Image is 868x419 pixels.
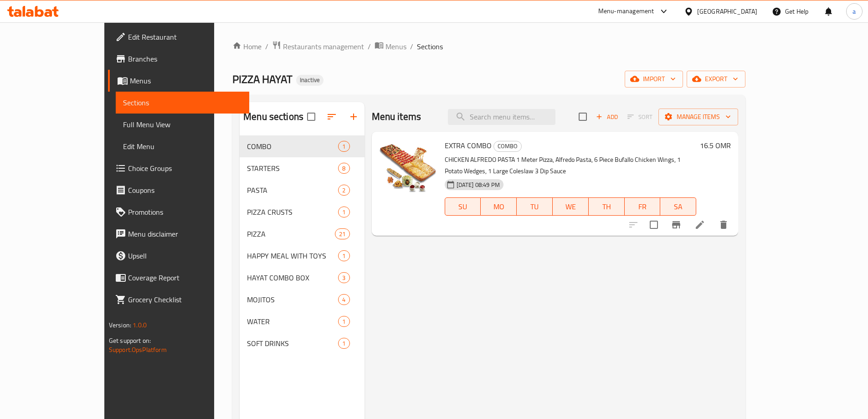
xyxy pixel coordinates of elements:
button: SA [660,197,696,216]
a: Menus [375,41,406,52]
div: items [338,163,349,174]
span: Edit Menu [123,141,242,152]
a: Upsell [108,245,249,267]
div: items [338,294,349,305]
span: PASTA [247,185,338,196]
span: COMBO [247,141,338,152]
span: Upsell [128,250,242,261]
span: Select all sections [302,107,321,126]
span: MO [484,200,513,213]
a: Coverage Report [108,267,249,289]
div: Menu-management [598,6,654,17]
span: import [632,73,676,85]
button: import [625,71,683,88]
div: COMBO [493,141,522,152]
a: Menu disclaimer [108,223,249,245]
a: Full Menu View [116,114,249,135]
div: HAPPY MEAL WITH TOYS1 [240,245,365,267]
a: Promotions [108,201,249,223]
a: Edit Menu [116,135,249,157]
li: / [368,41,371,52]
div: items [338,272,349,283]
div: items [338,141,349,152]
button: SU [445,197,481,216]
button: export [687,71,745,88]
li: / [410,41,413,52]
span: Inactive [296,76,324,84]
span: Manage items [666,111,731,123]
span: Add [595,112,619,122]
span: 1 [339,142,349,151]
span: Menu disclaimer [128,228,242,239]
a: Edit Restaurant [108,26,249,48]
span: Coupons [128,185,242,196]
span: FR [628,200,657,213]
span: SOFT DRINKS [247,338,338,349]
div: PASTA2 [240,179,365,201]
span: 1 [339,317,349,326]
a: Restaurants management [272,41,364,52]
button: Add [592,110,621,124]
button: delete [713,214,734,236]
h6: 16.5 OMR [700,139,731,152]
div: STARTERS8 [240,157,365,179]
input: search [448,109,555,125]
span: 3 [339,274,349,282]
a: Coupons [108,179,249,201]
span: Edit Restaurant [128,31,242,42]
h2: Menu sections [243,110,303,124]
span: HAYAT COMBO BOX [247,272,338,283]
div: COMBO1 [240,135,365,157]
a: Support.OpsPlatform [109,344,167,356]
a: Edit menu item [694,219,705,230]
span: Add item [592,110,621,124]
span: 1.0.0 [133,319,147,331]
div: Inactive [296,75,324,86]
span: MOJITOS [247,294,338,305]
span: Coverage Report [128,272,242,283]
button: WE [553,197,589,216]
span: Sort sections [321,106,343,128]
span: Sections [417,41,443,52]
span: a [853,6,856,16]
h2: Menu items [372,110,421,124]
span: Select to update [644,215,663,234]
span: Get support on: [109,335,151,347]
button: Manage items [658,109,738,125]
span: HAPPY MEAL WITH TOYS [247,250,338,261]
span: EXTRA COMBO [445,139,492,152]
span: Menus [385,41,406,52]
span: Select section [573,107,592,126]
button: MO [481,197,517,216]
span: PIZZA CRUSTS [247,207,338,217]
div: [GEOGRAPHIC_DATA] [697,6,757,16]
span: Select section first [621,110,658,124]
span: [DATE] 08:49 PM [453,181,503,189]
span: STARTERS [247,163,338,174]
a: Branches [108,48,249,70]
div: PIZZA [247,228,335,239]
span: Menus [130,75,242,86]
span: WATER [247,316,338,327]
span: Version: [109,319,131,331]
div: WATER1 [240,310,365,332]
p: CHICKEN ALFREDO PASTA 1 Meter Pizza, Alfredo Pasta, 6 Piece Bufallo Chicken Wings, 1 Potato Wedge... [445,154,697,177]
div: items [338,316,349,327]
div: PIZZA21 [240,223,365,245]
span: SU [449,200,478,213]
span: Restaurants management [283,41,364,52]
div: items [335,228,349,239]
div: PIZZA CRUSTS1 [240,201,365,223]
nav: breadcrumb [232,41,745,52]
span: Promotions [128,207,242,217]
div: MOJITOS4 [240,289,365,310]
span: TU [520,200,549,213]
span: 4 [339,295,349,304]
span: 1 [339,252,349,260]
span: 8 [339,164,349,173]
